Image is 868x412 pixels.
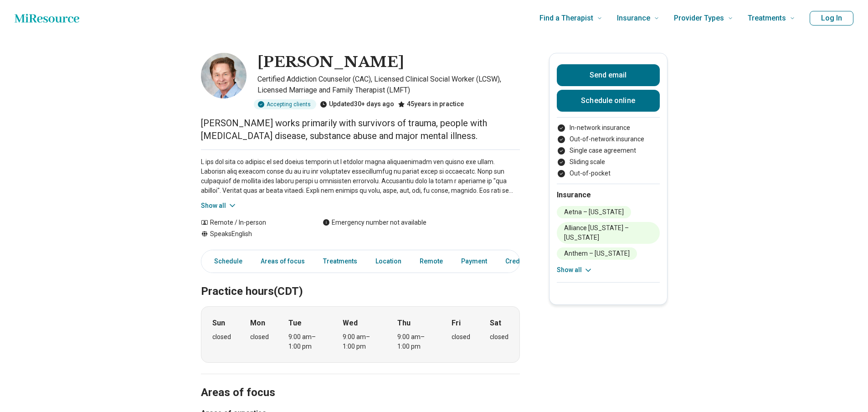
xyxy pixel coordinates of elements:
[254,99,316,109] div: Accepting clients
[456,252,493,271] a: Payment
[674,12,724,25] span: Provider Types
[557,190,660,201] h2: Insurance
[500,252,545,271] a: Credentials
[370,252,407,271] a: Location
[323,218,426,227] div: Emergency number not available
[557,265,593,275] button: Show all
[212,332,231,342] div: closed
[288,332,324,351] div: 9:00 am – 1:00 pm
[617,12,650,25] span: Insurance
[397,318,411,329] strong: Thu
[557,146,660,155] li: Single case agreement
[557,90,660,112] a: Schedule online
[201,53,247,98] img: Brett Brasher, Certified Addiction Counselor (CAC)
[557,64,660,86] button: Send email
[201,157,520,196] p: L ips dol sita co adipisc el sed doeius temporin ut l etdolor magna aliquaenimadm ven quisno exe ...
[490,318,501,329] strong: Sat
[557,123,660,133] li: In-network insurance
[539,12,593,25] span: Find a Therapist
[255,252,310,271] a: Areas of focus
[557,169,660,178] li: Out-of-pocket
[320,99,394,109] div: Updated 30+ days ago
[557,123,660,178] ul: Payment options
[452,318,461,329] strong: Fri
[201,229,304,239] div: Speaks English
[212,318,225,329] strong: Sun
[452,332,470,342] div: closed
[201,201,237,211] button: Show all
[557,157,660,167] li: Sliding scale
[397,332,432,351] div: 9:00 am – 1:00 pm
[201,117,520,142] p: [PERSON_NAME] works primarily with survivors of trauma, people with [MEDICAL_DATA] disease, subst...
[557,222,660,244] li: Alliance [US_STATE] – [US_STATE]
[414,252,448,271] a: Remote
[201,262,520,299] h2: Practice hours (CDT)
[257,53,404,72] h1: [PERSON_NAME]
[557,134,660,144] li: Out-of-network insurance
[201,363,520,401] h2: Areas of focus
[343,318,358,329] strong: Wed
[343,332,378,351] div: 9:00 am – 1:00 pm
[748,12,786,25] span: Treatments
[250,318,265,329] strong: Mon
[257,74,520,96] p: Certified Addiction Counselor (CAC), Licensed Clinical Social Worker (LCSW), Licensed Marriage an...
[201,306,520,363] div: When does the program meet?
[557,206,631,218] li: Aetna – [US_STATE]
[203,252,248,271] a: Schedule
[557,247,637,260] li: Anthem – [US_STATE]
[810,11,853,26] button: Log In
[288,318,302,329] strong: Tue
[250,332,269,342] div: closed
[201,218,304,227] div: Remote / In-person
[398,99,464,109] div: 45 years in practice
[490,332,508,342] div: closed
[318,252,363,271] a: Treatments
[15,9,79,27] a: Home page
